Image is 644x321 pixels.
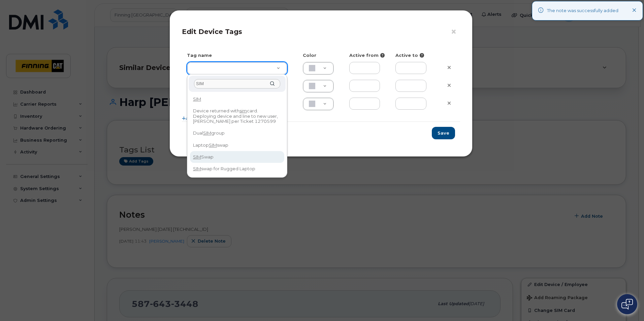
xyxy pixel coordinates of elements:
img: Open chat [621,299,633,310]
span: SIM [193,154,201,159]
div: Device returned with card. Deploying device and line to new user, [PERSON_NAME] per Ticket 1270599 [191,106,284,127]
span: SIM [193,166,201,171]
div: Swap [191,152,284,162]
div: The note was successfully added [547,7,618,14]
div: swap for Rugged Laptop [191,164,284,174]
span: SIM [193,96,201,102]
div: Dual group [191,128,284,139]
div: Laptop swap [191,140,284,150]
span: sim [239,108,247,113]
span: SIM [203,130,211,136]
span: SIM [209,142,217,148]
